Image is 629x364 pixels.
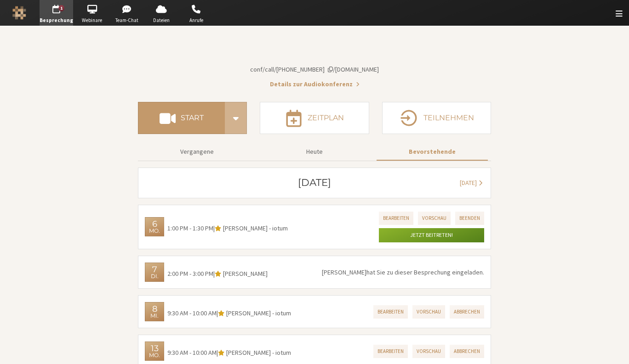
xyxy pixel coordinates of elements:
button: Abbrechen [450,345,484,358]
div: Dienstag, 7. Oktober 2025 14:00 [145,263,164,282]
div: Mittwoch, 8. Oktober 2025 09:30 [145,302,164,321]
span: 9:30 AM - 10:00 AM [167,348,217,357]
img: Iotum [12,6,26,20]
div: Montag, 6. Oktober 2025 13:00 [145,217,164,236]
button: Abbrechen [450,305,484,319]
span: 2:00 PM - 3:00 PM [167,269,213,278]
span: Anrufe [180,17,212,24]
button: Bearbeiten [373,305,408,319]
span: 1:00 PM - 1:30 PM [167,224,213,232]
h3: [DATE] [298,177,331,188]
button: Start [138,102,225,134]
h4: Zeitplan [308,114,344,122]
span: Dateien [145,17,177,24]
div: 13 [151,344,159,353]
div: | [167,308,291,318]
div: Montag, 13. Oktober 2025 09:30 [145,342,164,361]
section: Kontodaten [138,42,491,89]
button: Beenden [455,212,484,225]
button: Heute [259,144,370,160]
div: Mo. [149,353,160,358]
div: | [167,224,288,233]
span: [DATE] [460,179,477,187]
div: | [167,348,291,358]
button: Vorschau [418,212,451,225]
span: [PERSON_NAME] - iotum [226,309,291,317]
span: 9:30 AM - 10:00 AM [167,309,217,317]
button: [DATE] [455,174,487,191]
span: Team-Chat [111,17,143,24]
button: Bearbeiten [373,345,408,358]
button: Vergangene [141,144,252,160]
div: 6 [152,220,157,228]
div: Mi. [150,313,159,319]
button: Kopieren des Links zu meinem BesprechungsraumKopieren des Links zu meinem Besprechungsraum [250,65,379,74]
h4: Start [181,114,204,122]
p: hat Sie zu dieser Besprechung eingeladen. [322,268,484,277]
h4: Teilnehmen [423,114,474,122]
span: Webinare [76,17,108,24]
button: Bearbeiten [379,212,413,225]
div: Start conference options [225,102,247,134]
span: [PERSON_NAME] [223,269,268,278]
span: [PERSON_NAME] - iotum [226,348,291,357]
button: Teilnehmen [382,102,491,134]
span: [PERSON_NAME] [322,268,366,276]
span: Kopieren des Links zu meinem Besprechungsraum [250,65,379,73]
button: Vorschau [412,345,445,358]
button: Bevorstehende [377,144,488,160]
button: Details zur Audiokonferenz [270,79,360,89]
button: Vorschau [412,305,445,319]
div: 1 [59,5,65,11]
div: 8 [152,305,157,313]
span: [PERSON_NAME] - iotum [223,224,288,232]
button: Zeitplan [260,102,369,134]
div: Mo. [149,228,160,234]
iframe: Chat [606,340,622,358]
span: Besprechung [40,17,73,24]
button: Jetzt beitreten! [379,228,484,243]
div: 7 [152,265,157,274]
div: Di. [151,274,159,279]
div: | [167,269,268,279]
